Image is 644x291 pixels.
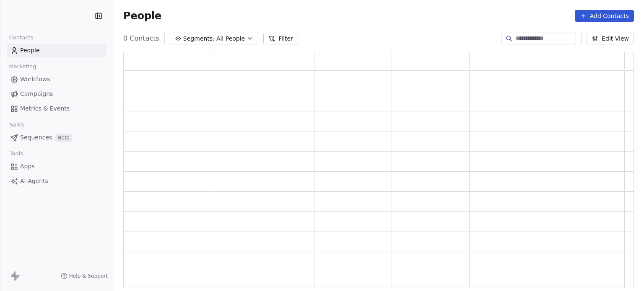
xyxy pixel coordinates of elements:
span: Segments: [183,34,215,43]
span: Sales [6,118,28,131]
a: SequencesBeta [7,131,106,144]
span: Tools [6,147,26,160]
span: Help & Support [69,273,108,279]
a: AI Agents [7,174,106,188]
span: Sequences [20,133,52,142]
span: People [20,46,40,55]
span: All People [216,34,245,43]
button: Edit View [587,33,634,44]
span: Contacts [5,31,37,44]
span: Metrics & Events [20,104,70,113]
a: Apps [7,160,106,173]
button: Add Contacts [575,10,634,22]
a: Campaigns [7,87,106,101]
a: Metrics & Events [7,102,106,116]
span: Campaigns [20,90,53,98]
button: Filter [263,33,298,44]
span: People [123,10,161,22]
span: AI Agents [20,177,48,185]
span: Beta [55,134,72,142]
span: Marketing [5,60,40,73]
a: People [7,44,106,57]
span: Workflows [20,75,50,84]
a: Help & Support [61,273,108,279]
span: 0 Contacts [123,33,159,44]
a: Workflows [7,72,106,86]
span: Apps [20,162,35,171]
